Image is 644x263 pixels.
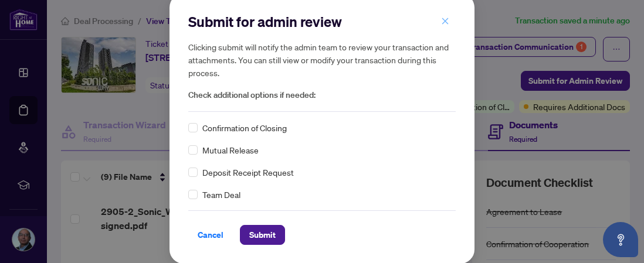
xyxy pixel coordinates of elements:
[202,188,240,201] span: Team Deal
[441,17,449,25] span: close
[188,40,456,79] h5: Clicking submit will notify the admin team to review your transaction and attachments. You can st...
[603,222,638,257] button: Open asap
[249,226,276,244] span: Submit
[240,225,285,245] button: Submit
[202,166,294,179] span: Deposit Receipt Request
[202,144,259,156] span: Mutual Release
[202,121,287,134] span: Confirmation of Closing
[188,88,456,102] span: Check additional options if needed:
[198,226,223,244] span: Cancel
[188,12,456,31] h2: Submit for admin review
[188,225,233,245] button: Cancel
